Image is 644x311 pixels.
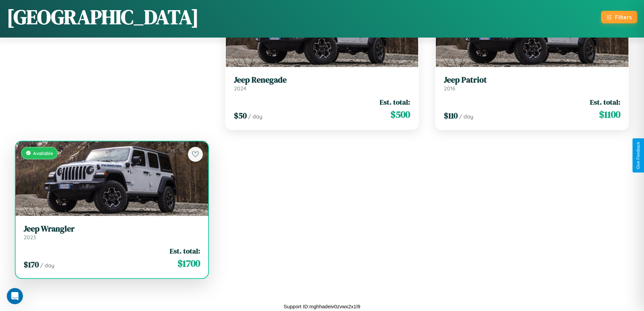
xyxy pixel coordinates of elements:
[234,110,247,121] span: $ 50
[444,75,620,92] a: Jeep Patriot2016
[284,302,360,311] p: Support ID: mghhadeiv0zvwx2x1l9
[24,234,36,241] span: 2023
[248,113,262,120] span: / day
[590,97,620,107] span: Est. total:
[459,113,473,120] span: / day
[601,11,637,23] button: Filters
[40,262,54,269] span: / day
[444,110,458,121] span: $ 110
[170,246,200,256] span: Est. total:
[33,150,53,156] span: Available
[615,14,632,21] div: Filters
[24,224,200,234] h3: Jeep Wrangler
[234,75,410,85] h3: Jeep Renegade
[444,75,620,85] h3: Jeep Patriot
[636,142,641,169] div: Give Feedback
[599,108,620,121] span: $ 1100
[177,257,200,270] span: $ 1700
[24,224,200,241] a: Jeep Wrangler2023
[234,85,246,92] span: 2024
[390,108,410,121] span: $ 500
[7,3,199,31] h1: [GEOGRAPHIC_DATA]
[444,85,455,92] span: 2016
[24,259,39,270] span: $ 170
[380,97,410,107] span: Est. total:
[234,75,410,92] a: Jeep Renegade2024
[7,288,23,304] iframe: Intercom live chat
